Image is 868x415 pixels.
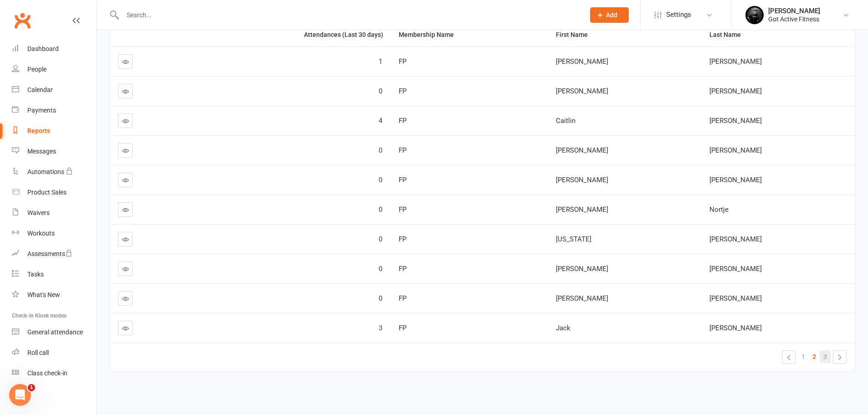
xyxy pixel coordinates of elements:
[556,235,591,243] span: [US_STATE]
[809,350,820,363] a: 2
[556,31,694,38] div: First Name
[556,205,608,214] span: [PERSON_NAME]
[27,66,46,73] div: People
[27,250,72,257] div: Assessments
[27,291,60,298] div: What's New
[27,349,49,356] div: Roll call
[12,343,96,363] a: Roll call
[27,168,64,175] div: Automations
[28,384,35,391] span: 1
[27,369,67,377] div: Class check-in
[399,146,406,154] span: FP
[11,9,34,32] a: Clubworx
[709,31,847,38] div: Last Name
[27,86,53,93] div: Calendar
[399,87,406,95] span: FP
[379,176,382,184] span: 0
[782,351,795,364] a: «
[399,324,406,332] span: FP
[812,350,816,363] span: 2
[379,87,382,95] span: 0
[801,350,805,363] span: 1
[12,244,96,264] a: Assessments
[27,230,55,237] div: Workouts
[12,264,96,285] a: Tasks
[12,39,96,59] a: Dashboard
[379,117,382,125] span: 4
[399,176,406,184] span: FP
[399,265,406,273] span: FP
[709,57,762,66] span: [PERSON_NAME]
[709,146,762,154] span: [PERSON_NAME]
[606,11,617,19] span: Add
[27,328,83,336] div: General attendance
[768,7,820,15] div: [PERSON_NAME]
[556,87,608,95] span: [PERSON_NAME]
[399,294,406,302] span: FP
[820,350,831,363] a: 3
[379,57,382,66] span: 1
[379,324,382,332] span: 3
[556,176,608,184] span: [PERSON_NAME]
[379,146,382,154] span: 0
[556,324,570,332] span: Jack
[556,117,575,125] span: Caitlin
[768,15,820,23] div: Got Active Fitness
[556,57,608,66] span: [PERSON_NAME]
[590,7,629,23] button: Add
[798,350,809,363] a: 1
[27,127,50,134] div: Reports
[556,294,608,302] span: [PERSON_NAME]
[833,351,846,364] a: »
[399,31,541,38] div: Membership Name
[27,271,44,278] div: Tasks
[399,57,406,66] span: FP
[187,31,383,38] div: Attendances (Last 30 days)
[12,80,96,100] a: Calendar
[27,148,56,155] div: Messages
[379,205,382,214] span: 0
[12,182,96,203] a: Product Sales
[709,205,729,214] span: Nortje
[27,189,67,196] div: Product Sales
[745,6,764,24] img: thumb_image1544090673.png
[399,117,406,125] span: FP
[379,235,382,243] span: 0
[709,324,762,332] span: [PERSON_NAME]
[709,294,762,302] span: [PERSON_NAME]
[12,162,96,182] a: Automations
[379,294,382,302] span: 0
[12,121,96,141] a: Reports
[709,265,762,273] span: [PERSON_NAME]
[12,141,96,162] a: Messages
[556,265,608,273] span: [PERSON_NAME]
[709,117,762,125] span: [PERSON_NAME]
[12,203,96,223] a: Waivers
[709,235,762,243] span: [PERSON_NAME]
[12,59,96,80] a: People
[12,322,96,343] a: General attendance kiosk mode
[379,265,382,273] span: 0
[666,5,691,25] span: Settings
[709,87,762,95] span: [PERSON_NAME]
[556,146,608,154] span: [PERSON_NAME]
[27,107,56,114] div: Payments
[12,285,96,305] a: What's New
[9,384,31,406] iframe: Intercom live chat
[12,100,96,121] a: Payments
[399,235,406,243] span: FP
[399,205,406,214] span: FP
[120,9,578,21] input: Search...
[12,223,96,244] a: Workouts
[823,350,827,363] span: 3
[709,176,762,184] span: [PERSON_NAME]
[27,45,59,52] div: Dashboard
[12,363,96,384] a: Class kiosk mode
[27,209,50,216] div: Waivers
